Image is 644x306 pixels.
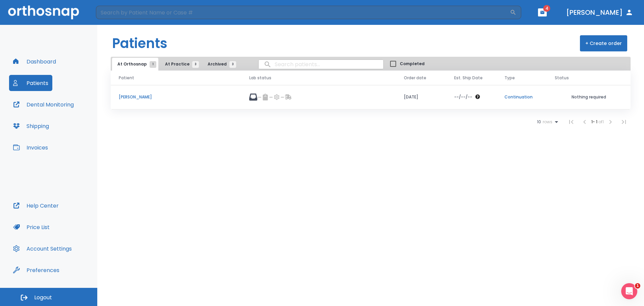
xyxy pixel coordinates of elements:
p: Nothing required [555,94,623,100]
img: Orthosnap [8,5,79,19]
span: 1 [635,283,640,289]
button: Patients [9,75,52,91]
button: Preferences [9,262,63,278]
span: 1 - 1 [591,119,598,125]
span: Archived [208,61,233,67]
div: tabs [112,58,239,71]
button: Price List [9,219,54,235]
div: The date will be available after approving treatment plan [454,94,488,100]
input: Search by Patient Name or Case # [96,6,510,19]
span: Type [504,75,515,81]
span: 3 [192,61,199,68]
span: 1 [150,61,156,68]
button: Shipping [9,118,53,134]
span: rows [541,120,552,124]
span: Est. Ship Date [454,75,483,81]
td: [DATE] [396,85,446,110]
div: Tooltip anchor [58,267,64,273]
p: [PERSON_NAME] [119,94,233,100]
button: Account Settings [9,241,76,257]
iframe: Intercom live chat [621,283,637,299]
p: Continuation [504,94,539,100]
p: --/--/-- [454,94,472,100]
button: Help Center [9,198,63,214]
button: + Create order [580,35,627,51]
span: At Practice [165,61,196,67]
button: Dental Monitoring [9,96,78,113]
span: At Orthosnap [117,61,153,67]
span: Patient [119,75,134,81]
input: search [259,58,383,71]
span: Order date [404,75,426,81]
span: Status [555,75,569,81]
span: 3 [229,61,236,68]
button: Invoices [9,139,52,156]
button: Dashboard [9,53,60,70]
span: 4 [543,5,550,12]
h1: Patients [112,33,167,53]
span: Completed [400,61,425,67]
span: Logout [34,294,52,301]
span: Lab status [249,75,271,81]
span: 10 [537,120,541,124]
button: [PERSON_NAME] [563,6,636,18]
span: of 1 [598,119,604,125]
